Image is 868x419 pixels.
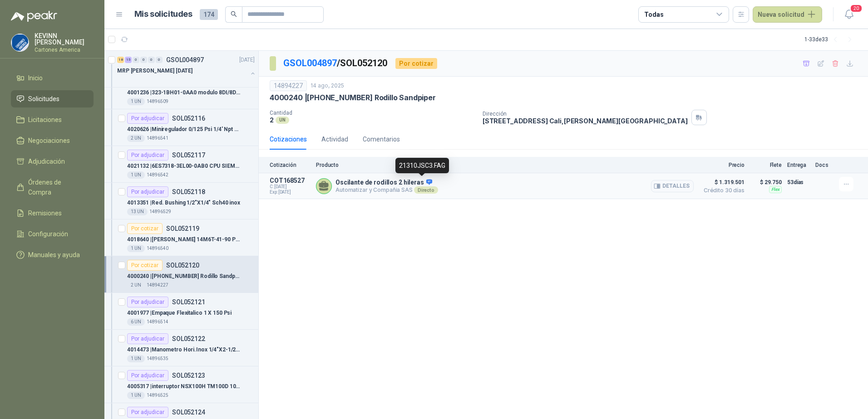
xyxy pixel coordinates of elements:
a: Negociaciones [11,132,94,149]
div: Directo [414,186,438,194]
p: SOL052123 [172,372,205,379]
div: 14894227 [270,80,307,91]
p: SOL052122 [172,336,205,342]
div: 18 [117,57,124,63]
p: Flete [750,162,782,168]
p: 14896509 [147,98,168,105]
div: 15 [125,57,132,63]
span: Remisiones [28,208,62,218]
p: 14896514 [147,318,168,326]
span: Adjudicación [28,156,65,166]
span: Configuración [28,229,68,239]
a: Manuales y ayuda [11,246,94,263]
div: UN [276,117,289,124]
a: Remisiones [11,205,94,222]
p: Cartones America [35,47,94,53]
p: 4001236 | 323-1BH01-0AA0 modulo 8DI/8DO *24 VDC [127,88,240,97]
span: Órdenes de Compra [28,177,85,197]
a: Por adjudicarSOL0521154001236 |323-1BH01-0AA0 modulo 8DI/8DO *24 VDC1 UN14896509 [104,73,258,109]
div: 21310JSC3.FAG [395,158,449,173]
span: 20 [850,4,863,13]
div: 1 UN [127,245,145,252]
p: 4021132 | 6ES7318-3EL00-0AB0 CPU SIEMENS 319 [127,162,240,171]
p: 4000240 | [PHONE_NUMBER] Rodillo Sandpiper [270,93,436,102]
div: 1 UN [127,98,145,105]
p: 4020626 | Miniregulador 0/125 Psi 1/4' Npt Watts [127,125,240,134]
p: 14896525 [147,392,168,399]
a: Inicio [11,69,94,87]
p: 14896540 [147,245,168,252]
span: search [231,11,237,17]
div: Por cotizar [127,260,163,271]
p: 14 ago, 2025 [311,82,344,90]
a: Por adjudicarSOL0521214001977 |Empaque Flexitalico 1 X 150 Psi6 UN14896514 [104,293,258,330]
a: Licitaciones [11,111,94,128]
p: 4001977 | Empaque Flexitalico 1 X 150 Psi [127,309,232,317]
div: 0 [140,57,147,63]
a: Por adjudicarSOL0521164020626 |Miniregulador 0/125 Psi 1/4' Npt Watts2 UN14896541 [104,109,258,146]
span: Exp: [DATE] [270,190,311,195]
a: Por cotizarSOL0521204000240 |[PHONE_NUMBER] Rodillo Sandpiper2 UN14894227 [104,256,258,293]
p: SOL052120 [166,262,199,268]
div: 0 [148,57,155,63]
a: 18 15 0 0 0 0 GSOL004897[DATE] MRP [PERSON_NAME] [DATE] [117,54,256,83]
p: Oscilante de rodillos 2 hileras [335,179,438,187]
div: 2 UN [127,135,145,142]
a: Adjudicación [11,153,94,170]
p: 53 días [787,177,810,188]
span: Manuales y ayuda [28,250,80,260]
div: Por adjudicar [127,333,168,344]
p: 14896529 [149,208,171,215]
span: C: [DATE] [270,184,311,190]
a: Por adjudicarSOL0521184013351 |Red. Bushing 1/2"X1/4" Sch40 inox13 UN14896529 [104,183,258,219]
a: Por adjudicarSOL0521234005317 |interruptor NSX100H TM100D 100A LV4296701 UN14896525 [104,366,258,403]
span: Inicio [28,73,43,83]
p: Precio [699,162,745,168]
span: Negociaciones [28,136,70,146]
p: 4013351 | Red. Bushing 1/2"X1/4" Sch40 inox [127,199,240,207]
div: Por adjudicar [127,186,168,197]
p: Producto [316,162,694,168]
p: Dirección [483,111,688,117]
div: 0 [156,57,163,63]
a: Por adjudicarSOL0521224014473 |Manometro Hori.Inox 1/4"X2-1/2" 0/60PSI1 UN14896535 [104,330,258,366]
p: COT168527 [270,177,311,184]
p: Automatizar y Compañia SAS [335,186,438,194]
p: Docs [815,162,833,168]
div: Por adjudicar [127,150,168,161]
div: Comentarios [363,134,400,144]
p: GSOL004897 [166,57,204,63]
p: SOL052124 [172,409,205,415]
p: SOL052116 [172,115,205,122]
p: SOL052119 [166,225,199,232]
p: Cotización [270,162,311,168]
a: Por cotizarSOL0521194018640 |[PERSON_NAME] 14M6T-41-90 Poly Chain1 UN14896540 [104,219,258,256]
div: 13 UN [127,208,148,215]
div: 1 - 33 de 33 [804,32,857,47]
a: Solicitudes [11,90,94,107]
p: 2 [270,116,274,124]
p: SOL052121 [172,299,205,305]
div: Por cotizar [127,223,163,234]
button: 20 [841,6,857,23]
div: Por cotizar [395,58,437,69]
p: KEVINN [PERSON_NAME] [35,33,94,45]
div: Cotizaciones [270,134,307,144]
div: 6 UN [127,318,145,326]
span: Crédito 30 días [699,188,745,193]
div: 1 UN [127,355,145,362]
div: Por adjudicar [127,113,168,124]
div: Por adjudicar [127,370,168,381]
p: SOL052118 [172,189,205,195]
p: 4005317 | interruptor NSX100H TM100D 100A LV429670 [127,382,240,391]
a: Por adjudicarSOL0521174021132 |6ES7318-3EL00-0AB0 CPU SIEMENS 3191 UN14896542 [104,146,258,183]
p: $ 29.750 [750,177,782,188]
p: 14896542 [147,171,168,179]
div: Por adjudicar [127,297,168,307]
div: Flex [769,186,782,193]
a: GSOL004897 [283,58,337,68]
p: [DATE] [239,56,255,64]
p: 4014473 | Manometro Hori.Inox 1/4"X2-1/2" 0/60PSI [127,346,240,354]
p: Entrega [787,162,810,168]
img: Logo peakr [11,11,57,22]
